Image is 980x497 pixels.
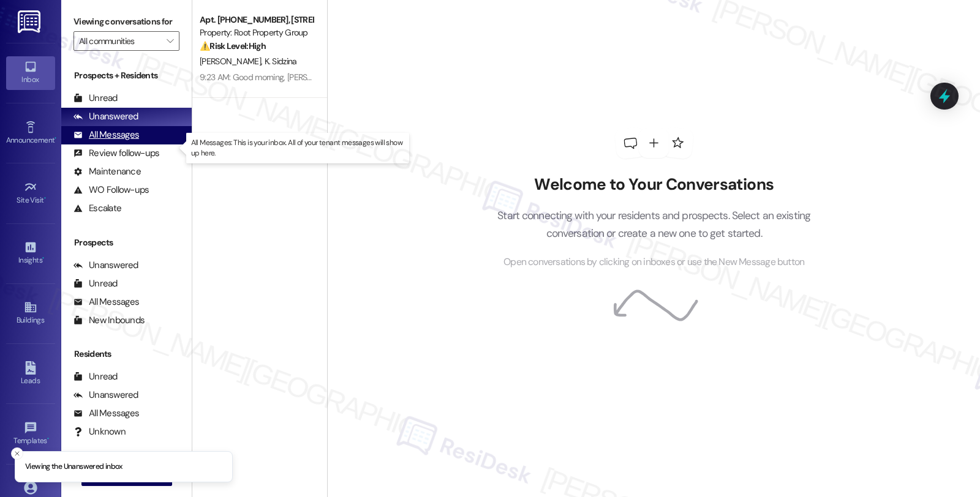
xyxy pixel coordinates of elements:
[479,175,829,195] h2: Welcome to Your Conversations
[73,12,179,31] label: Viewing conversations for
[200,72,946,83] div: 9:23 AM: Good morning, [PERSON_NAME], I hope you're day is going well. Your Wifi password is [PHO...
[61,236,192,249] div: Prospects
[11,447,23,460] button: Close toast
[73,147,159,160] div: Review follow-ups
[479,207,829,242] p: Start connecting with your residents and prospects. Select an existing conversation or create a n...
[200,56,265,67] span: [PERSON_NAME]
[73,389,138,402] div: Unanswered
[73,296,139,308] div: All Messages
[73,425,126,438] div: Unknown
[73,184,149,196] div: WO Follow-ups
[6,177,55,210] a: Site Visit •
[73,110,138,123] div: Unanswered
[503,255,804,270] span: Open conversations by clicking on inboxes or use the New Message button
[6,297,55,330] a: Buildings
[25,461,123,473] p: Viewing the Unanswered inbox
[200,26,313,39] div: Property: Root Property Group
[73,370,118,383] div: Unread
[6,56,55,89] a: Inbox
[61,69,192,82] div: Prospects + Residents
[42,254,44,263] span: •
[18,10,43,33] img: ResiDesk Logo
[47,435,49,443] span: •
[200,13,313,26] div: Apt. [PHONE_NUMBER], [STREET_ADDRESS]
[73,129,139,141] div: All Messages
[73,259,138,272] div: Unanswered
[44,194,46,203] span: •
[191,138,404,159] p: All Messages: This is your inbox. All of your tenant messages will show up here.
[6,417,55,450] a: Templates •
[73,314,145,327] div: New Inbounds
[55,134,56,143] span: •
[79,31,160,51] input: All communities
[167,36,173,46] i: 
[73,165,141,178] div: Maintenance
[73,92,118,105] div: Unread
[200,40,266,51] strong: ⚠️ Risk Level: High
[265,56,297,67] span: K. Sidzina
[6,357,55,390] a: Leads
[73,277,118,290] div: Unread
[73,407,139,420] div: All Messages
[73,202,121,215] div: Escalate
[61,348,192,361] div: Residents
[6,237,55,270] a: Insights •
